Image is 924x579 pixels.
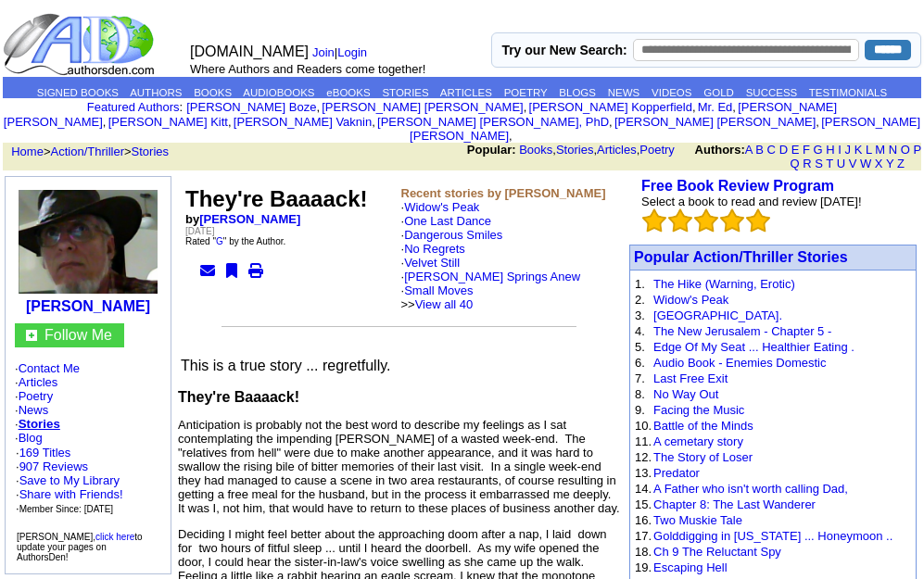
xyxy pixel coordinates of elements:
a: AUDIOBOOKS [243,87,314,98]
font: 7. [635,371,645,385]
a: U [837,157,845,170]
a: Poetry [639,143,675,157]
a: [PERSON_NAME] Vaknin [234,115,372,129]
a: 907 Reviews [19,459,88,473]
img: bigemptystars.png [668,208,692,233]
font: i [526,103,528,113]
a: [PERSON_NAME] Boze [186,100,316,114]
a: G [814,143,823,157]
p: Anticipation is probably not the best word to describe my feelings as I sat contemplating the imp... [178,418,620,515]
font: 12. [635,450,652,464]
font: i [613,118,614,128]
a: No Regrets [404,242,465,256]
a: The Story of Loser [653,450,753,464]
a: [PERSON_NAME] [PERSON_NAME] [410,115,920,143]
a: Q [790,157,799,170]
font: 18. [635,545,652,559]
a: Save to My Library [19,473,120,487]
font: This is a true story ... regretfully. [181,358,390,373]
font: i [232,118,234,128]
a: The New Jerusalem - Chapter 5 - [653,324,831,338]
font: They're Baaaack! [185,186,368,211]
font: · [401,200,581,311]
a: Widow's Peak [653,293,728,307]
a: One Last Dance [404,214,491,228]
img: gc.jpg [26,330,37,341]
font: [PERSON_NAME], to update your pages on AuthorsDen! [17,532,143,562]
a: Mr. Ed [698,100,733,114]
span: They're Baaaack! [178,389,299,405]
a: [PERSON_NAME] [PERSON_NAME] [614,115,816,129]
a: P [914,143,921,157]
a: Follow Me [44,327,112,343]
img: bigemptystars.png [746,208,770,233]
a: Contact Me [19,361,80,375]
font: 4. [635,324,645,338]
font: 2. [635,293,645,307]
font: · · · [16,473,123,515]
a: N [889,143,897,157]
a: Stories [19,417,60,431]
a: Stories [556,143,593,157]
font: · [401,270,581,311]
a: No Way Out [653,387,718,401]
font: 15. [635,497,652,511]
font: [DOMAIN_NAME] [190,44,309,59]
a: I [838,143,842,157]
img: bigemptystars.png [694,208,718,233]
a: [PERSON_NAME] Springs Anew [404,270,580,283]
a: B [755,143,764,157]
font: , , , [467,143,921,170]
a: STORIES [382,87,428,98]
a: E [791,143,800,157]
a: Two Muskie Tale [653,513,742,527]
font: Member Since: [DATE] [19,504,114,514]
font: Popular Action/Thriller Stories [634,249,848,265]
font: i [736,103,738,113]
font: · [401,228,581,311]
font: · [401,214,581,311]
a: O [901,143,910,157]
a: M [875,143,885,157]
font: i [513,132,514,142]
a: Y [886,157,893,170]
font: , , , , , , , , , , [4,100,920,143]
font: · [401,256,581,311]
a: Velvet Still [404,256,460,270]
a: Action/Thriller [51,145,124,158]
b: by [185,212,300,226]
a: [PERSON_NAME] [26,298,150,314]
a: Golddigging in [US_STATE] ... Honeymoon .. [653,529,892,543]
font: 10. [635,419,652,433]
b: Recent stories by [PERSON_NAME] [401,186,606,200]
a: The Hike (Warning, Erotic) [653,277,795,291]
font: 8. [635,387,645,401]
a: [PERSON_NAME] [PERSON_NAME] [4,100,837,129]
font: 9. [635,403,645,417]
img: 103858.jpg [19,190,158,294]
a: K [854,143,863,157]
font: 16. [635,513,652,527]
a: T [826,157,833,170]
a: [PERSON_NAME] [PERSON_NAME] [322,100,523,114]
a: Ch 9 The Reluctant Spy [653,545,781,559]
font: i [320,103,322,113]
font: 17. [635,529,652,543]
a: Join [312,45,335,59]
a: Z [897,157,905,170]
a: Blog [19,431,43,445]
a: BOOKS [194,87,232,98]
font: [DATE] [185,226,214,236]
a: POETRY [504,87,548,98]
a: TESTIMONIALS [809,87,887,98]
img: logo_ad.gif [3,12,158,77]
a: click here [95,532,134,542]
a: D [779,143,788,157]
a: Escaping Hell [653,560,728,574]
a: [PERSON_NAME] Kitt [108,115,228,129]
a: SIGNED BOOKS [37,87,119,98]
a: Predator [653,466,700,480]
a: Audio Book - Enemies Domestic [653,356,826,370]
